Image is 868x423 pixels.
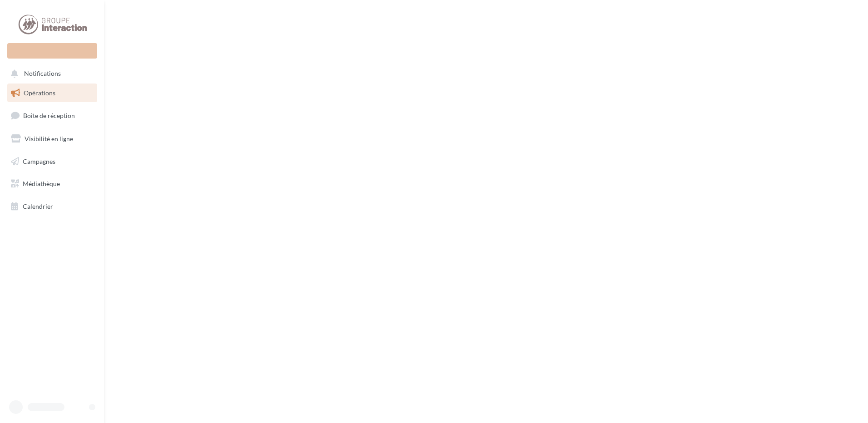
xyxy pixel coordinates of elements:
[5,197,99,216] a: Calendrier
[24,89,55,97] span: Opérations
[24,70,61,78] span: Notifications
[23,157,55,165] span: Campagnes
[5,106,99,125] a: Boîte de réception
[5,129,99,148] a: Visibilité en ligne
[23,112,75,119] span: Boîte de réception
[23,180,60,187] span: Médiathèque
[5,84,99,103] a: Opérations
[23,202,53,210] span: Calendrier
[25,135,73,143] span: Visibilité en ligne
[5,152,99,171] a: Campagnes
[5,174,99,193] a: Médiathèque
[7,43,97,59] div: Nouvelle campagne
